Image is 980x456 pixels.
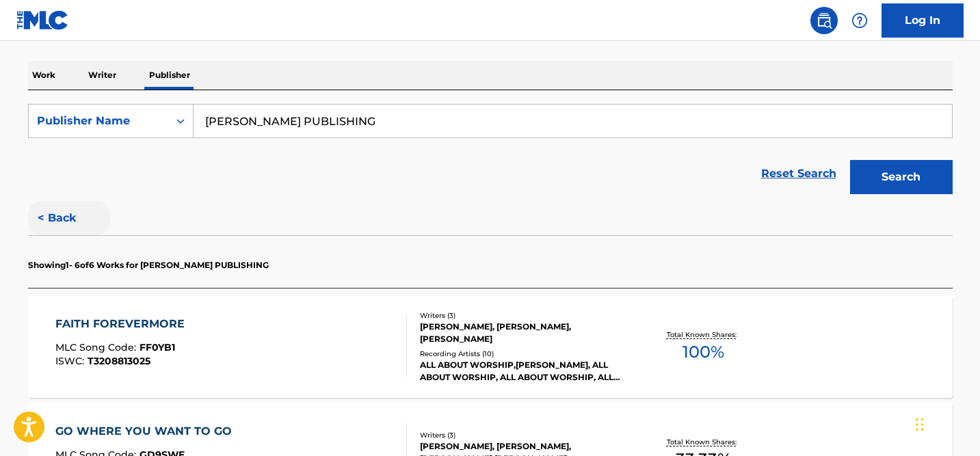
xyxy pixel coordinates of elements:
[851,12,868,29] img: help
[145,61,194,90] p: Publisher
[140,341,175,353] span: FF0YB1
[683,340,724,364] span: 100 %
[882,3,964,38] a: Log In
[667,330,740,340] p: Total Known Shares:
[916,404,924,445] div: Drag
[55,341,140,353] span: MLC Song Code :
[420,349,626,359] div: Recording Artists ( 10 )
[420,430,626,440] div: Writers ( 3 )
[28,295,953,398] a: FAITH FOREVERMOREMLC Song Code:FF0YB1ISWC:T3208813025Writers (3)[PERSON_NAME], [PERSON_NAME], [PE...
[420,359,626,384] div: ALL ABOUT WORSHIP,[PERSON_NAME], ALL ABOUT WORSHIP, ALL ABOUT WORSHIP, ALL ABOUT WORSHIP, ALL ABO...
[55,316,191,332] div: FAITH FOREVERMORE
[55,355,88,367] span: ISWC :
[28,201,110,235] button: < Back
[16,10,69,30] img: MLC Logo
[88,355,150,367] span: T3208813025
[846,7,873,34] div: Help
[816,12,832,29] img: search
[28,259,269,271] p: Showing 1 - 6 of 6 Works for [PERSON_NAME] PUBLISHING
[37,113,160,129] div: Publisher Name
[754,159,843,189] a: Reset Search
[84,61,120,90] p: Writer
[912,390,980,456] iframe: Chat Widget
[810,7,838,34] a: Public Search
[55,423,239,440] div: GO WHERE YOU WANT TO GO
[28,104,953,201] form: Search Form
[667,437,740,447] p: Total Known Shares:
[850,160,953,194] button: Search
[28,61,59,90] p: Work
[420,321,626,345] div: [PERSON_NAME], [PERSON_NAME], [PERSON_NAME]
[420,310,626,321] div: Writers ( 3 )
